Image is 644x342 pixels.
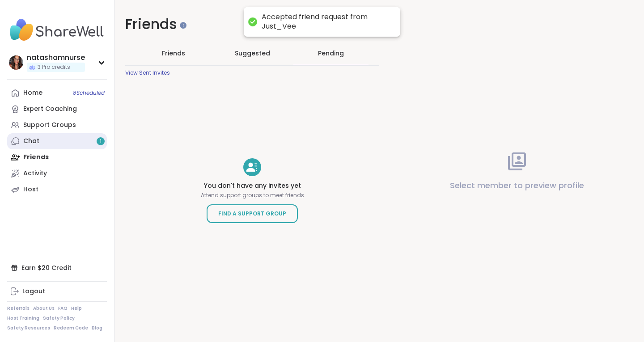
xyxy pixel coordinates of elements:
[54,325,88,331] a: Redeem Code
[7,283,107,300] a: Logout
[218,209,286,218] span: Find a Support Group
[71,305,82,312] a: Help
[7,182,107,198] a: Host
[23,169,47,178] div: Activity
[9,55,23,70] img: natashamnurse
[262,13,391,31] div: Accepted friend request from Just_Vee
[27,53,85,63] div: natashamnurse
[235,49,270,58] span: Suggested
[73,89,105,97] span: 8 Scheduled
[7,325,50,331] a: Safety Resources
[23,89,42,97] div: Home
[23,137,39,146] div: Chat
[318,49,344,58] div: Pending
[7,260,107,276] div: Earn $20 Credit
[207,204,298,223] a: Find a Support Group
[22,287,45,296] div: Logout
[92,325,102,331] a: Blog
[100,138,102,145] span: 1
[23,185,38,194] div: Host
[450,179,584,192] p: Select member to preview profile
[7,305,30,312] a: Referrals
[7,85,107,101] a: Home8Scheduled
[7,133,107,149] a: Chat1
[7,117,107,133] a: Support Groups
[7,315,39,321] a: Host Training
[201,192,304,199] p: Attend support groups to meet friends
[33,305,55,312] a: About Us
[180,22,186,29] iframe: Spotlight
[23,121,76,130] div: Support Groups
[58,305,68,312] a: FAQ
[23,105,77,114] div: Expert Coaching
[125,14,379,34] h1: Friends
[38,63,70,71] span: 3 Pro credits
[7,14,107,46] img: ShareWell Nav Logo
[162,49,185,58] span: Friends
[7,101,107,117] a: Expert Coaching
[201,182,304,190] h4: You don't have any invites yet
[43,315,75,321] a: Safety Policy
[7,165,107,182] a: Activity
[125,69,170,76] div: View Sent Invites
